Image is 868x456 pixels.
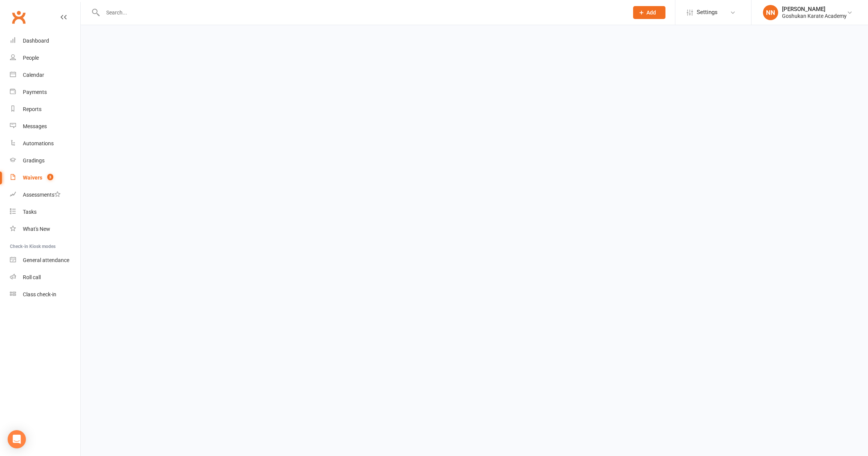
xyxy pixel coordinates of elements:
[23,38,49,44] div: Dashboard
[646,10,656,16] span: Add
[23,274,41,280] div: Roll call
[10,32,80,49] a: Dashboard
[10,221,80,238] a: What's New
[23,175,42,181] div: Waivers
[23,55,39,61] div: People
[23,140,54,146] div: Automations
[23,192,61,198] div: Assessments
[23,72,44,78] div: Calendar
[23,106,41,112] div: Reports
[782,6,847,13] div: [PERSON_NAME]
[10,84,80,101] a: Payments
[47,174,53,180] span: 3
[23,291,56,297] div: Class check-in
[10,135,80,152] a: Automations
[782,13,847,19] div: Goshukan Karate Academy
[697,4,718,21] span: Settings
[10,67,80,84] a: Calendar
[10,186,80,203] a: Assessments
[10,269,80,286] a: Roll call
[10,49,80,67] a: People
[23,209,37,215] div: Tasks
[10,118,80,135] a: Messages
[10,203,80,221] a: Tasks
[10,101,80,118] a: Reports
[10,152,80,169] a: Gradings
[9,8,28,27] a: Clubworx
[23,257,69,263] div: General attendance
[10,286,80,303] a: Class kiosk mode
[23,157,45,164] div: Gradings
[10,252,80,269] a: General attendance kiosk mode
[23,123,47,129] div: Messages
[8,430,26,448] div: Open Intercom Messenger
[633,6,665,19] button: Add
[23,226,50,232] div: What's New
[763,5,778,20] div: NN
[10,169,80,186] a: Waivers 3
[101,7,623,18] input: Search...
[23,89,47,95] div: Payments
